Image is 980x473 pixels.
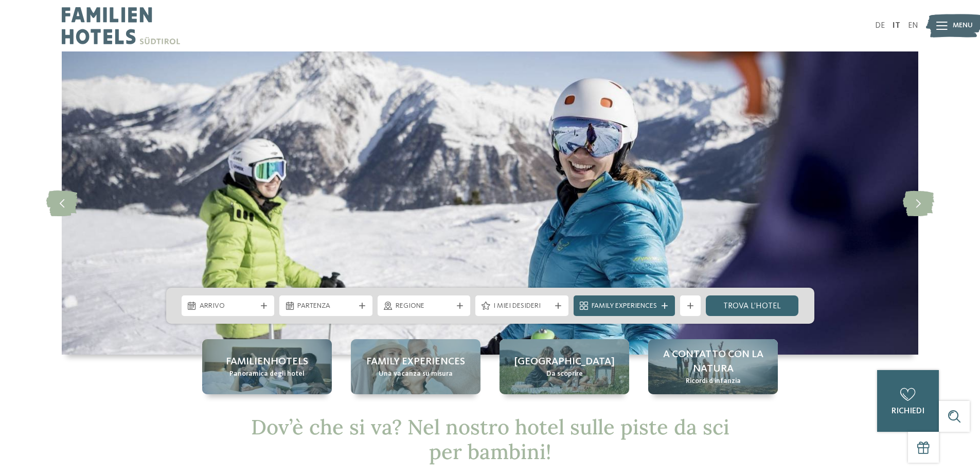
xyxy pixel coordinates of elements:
span: Family experiences [366,355,465,369]
span: A contatto con la natura [658,347,768,376]
a: richiedi [877,370,939,432]
span: Ricordi d’infanzia [686,376,741,387]
a: Hotel sulle piste da sci per bambini: divertimento senza confini A contatto con la natura Ricordi... [648,339,778,394]
img: Hotel sulle piste da sci per bambini: divertimento senza confini [62,51,918,355]
span: Family Experiences [592,301,657,311]
span: Regione [396,301,453,311]
a: Hotel sulle piste da sci per bambini: divertimento senza confini Family experiences Una vacanza s... [351,339,480,394]
span: Partenza [297,301,354,311]
span: Una vacanza su misura [379,369,453,379]
span: Menu [953,21,973,31]
a: Hotel sulle piste da sci per bambini: divertimento senza confini [GEOGRAPHIC_DATA] Da scoprire [500,339,629,394]
span: Arrivo [200,301,257,311]
span: richiedi [892,407,924,415]
a: EN [908,22,918,30]
span: Dov’è che si va? Nel nostro hotel sulle piste da sci per bambini! [251,414,729,465]
a: IT [893,22,900,30]
a: trova l’hotel [706,295,799,316]
span: Da scoprire [546,369,583,379]
span: I miei desideri [493,301,550,311]
a: Hotel sulle piste da sci per bambini: divertimento senza confini Familienhotels Panoramica degli ... [202,339,332,394]
span: Familienhotels [226,355,308,369]
a: DE [875,22,885,30]
span: Panoramica degli hotel [229,369,305,379]
span: [GEOGRAPHIC_DATA] [514,355,615,369]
